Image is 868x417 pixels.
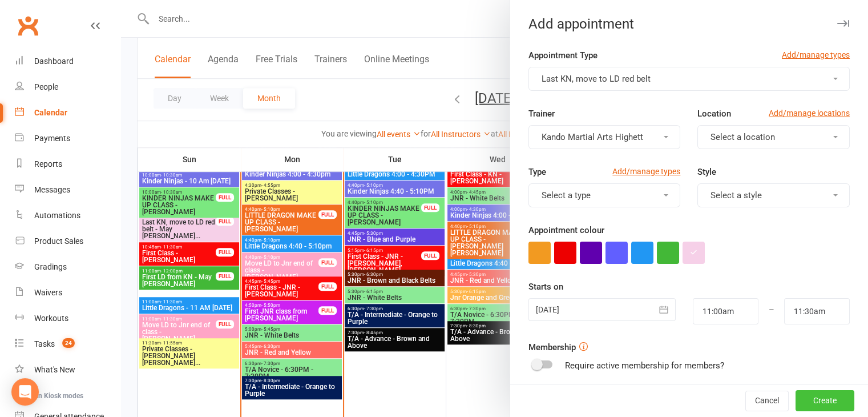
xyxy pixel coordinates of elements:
div: Automations [34,211,80,220]
a: Dashboard [15,49,120,74]
button: Cancel [745,391,789,411]
button: Select a location [697,125,850,149]
a: Payments [15,126,120,151]
a: Product Sales [15,228,120,254]
div: Product Sales [34,236,83,246]
span: Kando Martial Arts Highett [542,132,643,142]
div: Gradings [34,262,67,271]
a: Calendar [15,100,120,126]
span: Select a type [542,190,591,201]
a: Tasks 24 [15,331,120,357]
label: Appointment Type [528,49,597,62]
a: Gradings [15,254,120,280]
a: Waivers [15,280,120,306]
a: Add/manage types [612,165,680,178]
div: Waivers [34,288,62,297]
div: Add appointment [510,16,868,32]
div: Require active membership for members? [565,359,724,372]
div: Open Intercom Messenger [11,378,39,406]
div: Dashboard [34,57,74,66]
button: Select a type [528,183,681,207]
button: Select a style [697,183,850,207]
a: Clubworx [14,11,42,40]
div: – [758,298,785,324]
a: Add/manage types [782,49,850,61]
label: Starts on [528,280,563,294]
div: What's New [34,365,75,374]
div: Tasks [34,339,55,348]
button: Last KN, move to LD red belt [528,67,850,91]
div: Workouts [34,314,68,323]
button: Create [796,391,854,411]
a: Automations [15,203,120,228]
label: Style [697,165,716,179]
span: Select a location [710,132,775,142]
a: People [15,74,120,100]
a: Workouts [15,306,120,331]
a: Messages [15,177,120,203]
label: Location [697,107,731,121]
a: Reports [15,151,120,177]
div: Reports [34,159,62,169]
div: Payments [34,134,70,143]
button: Kando Martial Arts Highett [528,125,681,149]
a: What's New [15,357,120,383]
label: Type [528,165,546,179]
label: Membership [528,340,576,354]
label: Appointment colour [528,223,604,237]
span: Last KN, move to LD red belt [542,74,651,84]
div: Messages [34,185,70,194]
div: Calendar [34,108,67,117]
span: Select a style [710,190,762,201]
span: 24 [62,338,75,348]
label: Trainer [528,107,555,121]
a: Add/manage locations [769,107,850,119]
div: People [34,82,58,91]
